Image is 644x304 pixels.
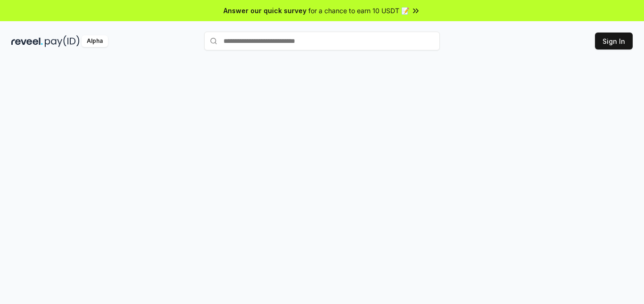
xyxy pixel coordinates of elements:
img: reveel_dark [11,35,43,47]
img: pay_id [45,35,80,47]
span: Answer our quick survey [223,6,306,16]
div: Alpha [82,35,108,47]
button: Sign In [595,33,633,49]
span: for a chance to earn 10 USDT 📝 [308,6,409,16]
